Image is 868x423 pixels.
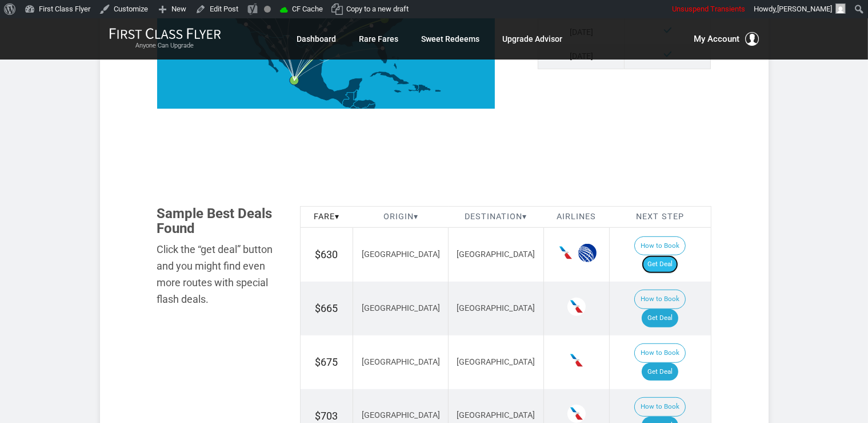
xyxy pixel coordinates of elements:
[290,76,306,85] g: Puerto Vallarta
[315,410,338,422] span: $703
[157,242,283,307] div: Click the “get deal” button and you might find even more routes with special flash deals.
[109,27,221,50] a: First Class FlyerAnyone Can Upgrade
[457,357,535,367] span: [GEOGRAPHIC_DATA]
[297,29,337,49] a: Dashboard
[694,32,740,46] span: My Account
[567,298,586,316] span: American Airlines
[109,42,221,50] small: Anyone Can Upgrade
[609,206,711,228] th: Next Step
[315,302,338,314] span: $665
[394,90,402,93] path: Jamaica
[435,90,441,92] path: Puerto Rico
[567,405,586,423] span: American Airlines
[315,356,338,368] span: $675
[109,27,221,39] img: First Class Flyer
[422,29,480,49] a: Sweet Redeems
[457,410,535,420] span: [GEOGRAPHIC_DATA]
[362,250,440,259] span: [GEOGRAPHIC_DATA]
[342,93,357,108] path: Guatemala
[250,31,363,105] path: Mexico
[543,206,609,228] th: Airlines
[642,363,678,381] a: Get Deal
[457,303,535,313] span: [GEOGRAPHIC_DATA]
[350,105,359,110] path: El Salvador
[567,351,586,370] span: American Airlines
[522,212,527,222] span: ▾
[557,244,575,262] span: American Airlines
[315,248,338,260] span: $630
[449,206,544,228] th: Destination
[157,206,283,236] h3: Sample Best Deals Found
[634,290,686,309] button: How to Book
[359,103,376,119] path: Nicaragua
[694,32,759,46] button: My Account
[335,212,339,222] span: ▾
[634,236,686,256] button: How to Book
[409,84,419,92] path: Haiti
[777,5,832,13] span: [PERSON_NAME]
[353,100,376,111] path: Honduras
[353,206,449,228] th: Origin
[503,29,563,49] a: Upgrade Advisor
[362,357,440,367] span: [GEOGRAPHIC_DATA]
[300,206,353,228] th: Fare
[76,8,125,18] span: Feedback
[672,5,745,13] span: Unsuspend Transients
[354,90,358,100] path: Belize
[359,29,399,49] a: Rare Fares
[642,309,678,327] a: Get Deal
[634,397,686,417] button: How to Book
[457,250,535,259] span: [GEOGRAPHIC_DATA]
[414,212,418,222] span: ▾
[362,303,440,313] span: [GEOGRAPHIC_DATA]
[634,343,686,363] button: How to Book
[362,410,440,420] span: [GEOGRAPHIC_DATA]
[578,244,597,262] span: United
[642,255,678,274] a: Get Deal
[418,85,431,94] path: Dominican Republic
